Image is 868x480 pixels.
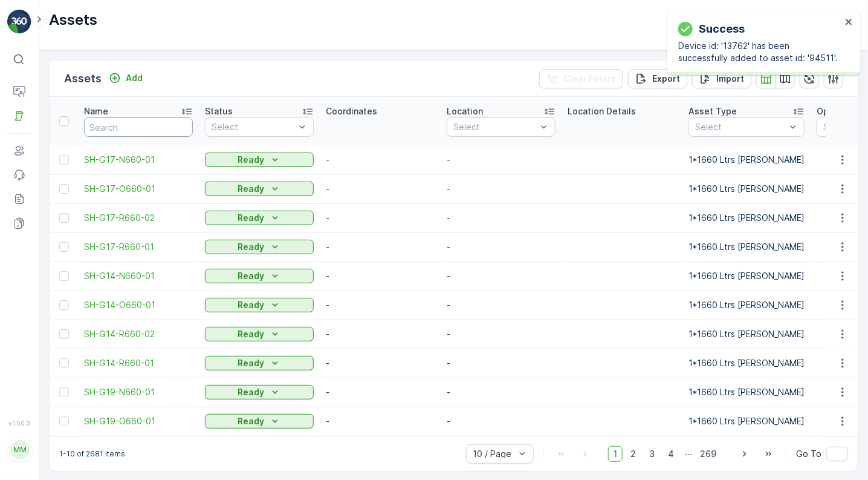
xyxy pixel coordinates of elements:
button: Clear Filters [539,69,623,88]
a: SH-G14-N660-01 [84,270,193,282]
p: Ready [238,212,264,224]
div: - [326,326,435,343]
button: Ready [205,182,314,196]
span: 2 [625,446,641,462]
span: Go To [796,448,821,460]
a: SH-G14-O660-01 [84,299,193,311]
p: Ready [238,299,264,311]
p: 1*1660 Ltrs [PERSON_NAME] [688,386,805,398]
p: Add [126,72,143,84]
p: Location Details [568,105,636,117]
p: Ready [238,154,264,166]
p: Ready [238,386,264,398]
p: - [447,241,555,253]
p: Clear Filters [563,73,616,85]
div: Toggle Row Selected [59,184,69,194]
div: Toggle Row Selected [59,213,69,223]
p: Select [695,121,786,133]
p: Assets [49,10,97,30]
p: 1-10 of 2681 items [59,449,125,459]
span: v 1.50.3 [7,419,31,427]
p: Success [699,21,745,38]
a: SH-G19-N660-01 [84,386,193,398]
button: Ready [205,153,314,167]
p: - [447,386,555,398]
button: MM [7,429,31,470]
p: Export [652,73,680,85]
div: - [326,209,435,226]
p: - [447,154,555,166]
button: Ready [205,327,314,341]
div: Toggle Row Selected [59,416,69,426]
p: - [447,270,555,282]
p: Ready [238,270,264,282]
button: Ready [205,414,314,429]
button: Ready [205,356,314,370]
p: Select [212,121,295,133]
p: - [447,357,555,369]
div: Toggle Row Selected [59,271,69,281]
p: Location [447,105,483,117]
img: logo [7,10,31,34]
button: Ready [205,269,314,283]
p: - [447,212,555,224]
p: 1*1660 Ltrs [PERSON_NAME] [688,299,805,311]
a: SH-G14-R660-02 [84,328,193,340]
p: Device id: '13762' has been successfully added to asset id: '94511'. [678,40,841,64]
span: 269 [695,446,722,462]
p: 1*1660 Ltrs [PERSON_NAME] [688,328,805,340]
p: Select [453,121,537,133]
a: SH-G14-R660-01 [84,357,193,369]
p: 1*1660 Ltrs [PERSON_NAME] [688,415,805,427]
a: SH-G17-R660-02 [84,212,193,224]
p: Ready [238,328,264,340]
p: 1*1660 Ltrs [PERSON_NAME] [688,183,805,195]
p: Import [716,73,744,85]
div: - [326,413,435,430]
a: SH-G17-O660-01 [84,183,193,195]
div: Toggle Row Selected [59,300,69,310]
p: - [447,415,555,427]
span: 3 [644,446,660,462]
p: 1*1660 Ltrs [PERSON_NAME] [688,270,805,282]
div: - [326,297,435,314]
p: 1*1660 Ltrs [PERSON_NAME] [688,357,805,369]
div: - [326,238,435,255]
p: - [447,299,555,311]
div: Toggle Row Selected [59,387,69,397]
div: MM [10,440,30,459]
div: Toggle Row Selected [59,155,69,165]
button: Ready [205,211,314,225]
p: 1*1660 Ltrs [PERSON_NAME] [688,154,805,166]
button: Ready [205,385,314,399]
button: Import [692,69,751,88]
span: 1 [608,446,623,462]
a: SH-G17-R660-01 [84,241,193,253]
div: - [326,180,435,197]
p: Ready [238,183,264,195]
div: Toggle Row Selected [59,242,69,252]
p: Ready [238,357,264,369]
button: Add [104,71,147,85]
p: Name [84,105,108,117]
p: ... [685,446,692,462]
p: Operations [817,105,863,117]
div: - [326,151,435,168]
div: - [326,268,435,284]
p: Ready [238,415,264,427]
input: Search [84,117,193,137]
p: Status [205,105,233,117]
div: Toggle Row Selected [59,329,69,339]
a: SH-G19-O660-01 [84,415,193,427]
a: SH-G17-N660-01 [84,154,193,166]
button: close [845,17,853,28]
p: 1*1660 Ltrs [PERSON_NAME] [688,212,805,224]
